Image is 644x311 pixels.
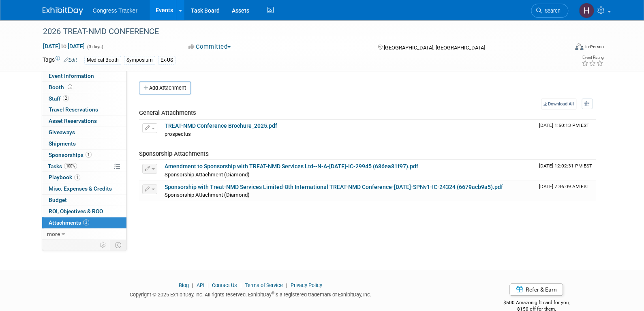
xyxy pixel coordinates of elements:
a: Sponsorship with Treat-NMD Services Limited-8th International TREAT-NMD Conference-[DATE]-SPNv1-I... [165,184,503,190]
a: Sponsorships1 [42,150,126,161]
a: Edit [64,57,77,63]
span: [DATE] [DATE] [43,43,85,50]
span: more [47,231,60,237]
img: ExhibitDay [43,7,83,15]
a: Misc. Expenses & Credits [42,183,126,194]
a: Shipments [42,138,126,149]
span: Playbook [49,174,80,180]
a: API [197,282,204,288]
td: Upload Timestamp [536,181,596,201]
span: | [238,282,244,288]
img: Heather Jones [579,3,594,18]
div: Ex-US [158,56,175,64]
div: 2026 TREAT-NMD CONFERENCE [40,24,556,39]
span: Upload Timestamp [539,163,592,169]
span: Sponsorship Attachment (Diamond) [165,192,250,198]
a: Budget [42,195,126,206]
span: Booth [49,84,74,90]
a: Attachments3 [42,217,126,228]
span: to [60,43,68,49]
a: Download All [541,99,576,109]
span: Tasks [48,163,77,169]
span: Budget [49,197,67,203]
span: 2 [63,95,69,101]
span: | [284,282,289,288]
div: Event Rating [581,56,603,60]
a: ROI, Objectives & ROO [42,206,126,217]
a: Giveaways [42,127,126,138]
div: Event Format [520,42,604,54]
a: Search [531,4,568,18]
span: Misc. Expenses & Credits [49,185,112,192]
a: Amendment to Sponsorship with TREAT-NMD Services Ltd--N-A-[DATE]-IC-29945 (686ea81f97).pdf [165,163,418,169]
button: Add Attachment [139,82,191,94]
a: more [42,229,126,240]
span: Staff [49,95,69,102]
span: Search [542,8,561,14]
span: Event Information [49,73,94,79]
a: Blog [179,282,189,288]
span: Asset Reservations [49,118,97,124]
span: 1 [86,152,92,158]
span: Upload Timestamp [539,122,589,128]
span: Sponsorships [49,152,92,158]
td: Upload Timestamp [536,120,596,140]
div: Symposium [124,56,155,64]
a: Tasks100% [42,161,126,172]
div: Medical Booth [84,56,121,64]
a: Booth [42,82,126,93]
a: TREAT-NMD Conference Brochure_2025.pdf [165,122,277,129]
span: Congress Tracker [93,7,137,14]
a: Privacy Policy [291,282,322,288]
span: Attachments [49,219,89,226]
div: Copyright © 2025 ExhibitDay, Inc. All rights reserved. ExhibitDay is a registered trademark of Ex... [43,289,459,298]
span: Travel Reservations [49,106,98,113]
a: Playbook1 [42,172,126,183]
span: [GEOGRAPHIC_DATA], [GEOGRAPHIC_DATA] [384,45,485,51]
div: In-Person [584,44,603,50]
a: Refer & Earn [509,283,563,296]
span: Giveaways [49,129,75,135]
span: Sponsorship Attachments [139,150,209,157]
span: | [190,282,195,288]
span: 1 [74,174,80,180]
span: (3 days) [86,44,103,49]
a: Staff2 [42,93,126,104]
span: Shipments [49,140,76,147]
td: Tags [43,56,77,65]
span: General Attachments [139,109,196,116]
td: Toggle Event Tabs [110,240,126,250]
a: Event Information [42,71,126,82]
span: prospectus [165,131,191,137]
a: Contact Us [212,282,237,288]
td: Personalize Event Tab Strip [96,240,110,250]
span: 100% [64,163,77,169]
a: Terms of Service [245,282,283,288]
a: Travel Reservations [42,104,126,115]
span: Booth not reserved yet [66,84,74,90]
span: ROI, Objectives & ROO [49,208,103,214]
td: Upload Timestamp [536,160,596,180]
span: 3 [83,219,89,225]
span: Sponsorship Attachment (Diamond) [165,172,250,178]
img: Format-Inperson.png [575,43,583,50]
span: Upload Timestamp [539,184,589,189]
a: Asset Reservations [42,116,126,127]
sup: ® [272,291,274,295]
span: | [205,282,211,288]
button: Committed [186,43,234,51]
